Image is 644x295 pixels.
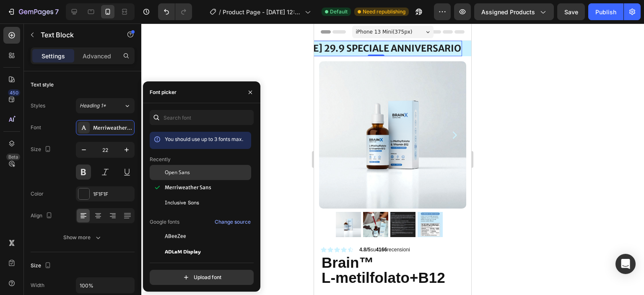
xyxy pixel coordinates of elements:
[62,223,73,229] strong: 4166
[223,8,301,16] span: Product Page - [DATE] 12:04:40
[55,7,59,17] p: 7
[31,260,53,272] div: Size
[45,223,62,229] span: su
[363,8,405,16] span: Need republishing
[557,3,585,20] button: Save
[150,156,171,163] p: Recently
[63,233,102,242] div: Show more
[31,102,45,110] div: Styles
[135,107,145,117] button: Carousel Next Arrow
[76,278,134,293] input: Auto
[215,218,251,226] div: Change source
[80,102,106,110] span: Heading 1*
[330,8,348,16] span: Default
[314,23,471,295] iframe: Design area
[31,144,53,155] div: Size
[214,217,251,227] button: Change source
[41,30,112,40] p: Text Block
[42,52,65,60] p: Settings
[150,218,179,226] p: Google fonts
[31,190,44,198] div: Color
[165,199,199,206] span: Inclusive Sans
[31,210,54,222] div: Align
[22,188,47,214] img: Brain™ L - metilfolato+B12 - BrainX
[93,124,132,132] div: Merriweather Sans
[165,232,186,240] span: ABeeZee
[474,3,554,20] button: Assigned Products
[3,3,62,20] button: 7
[76,188,101,214] img: Brain™ L - metilfolato+B12 - BrainX
[158,3,192,20] div: Undo/Redo
[165,248,201,255] span: ADLaM Display
[595,8,616,16] div: Publish
[165,169,190,176] span: Open Sans
[104,188,129,214] img: Brain™ L - metilfolato+B12 - BrainX
[31,230,135,245] button: Show more
[615,254,636,274] div: Open Intercom Messenger
[564,8,578,16] span: Save
[150,110,254,125] input: Search font
[83,52,111,60] p: Advanced
[150,270,254,285] button: Upload font
[93,191,132,198] div: 1F1F1F
[5,38,152,185] img: Brain™ L - metilfolato+B12 - BrainX
[49,188,74,214] img: Brain™ L - metilfolato+B12 - BrainX
[76,98,135,113] button: Heading 1*
[8,231,60,247] strong: Brain™
[8,246,131,262] strong: L-metilfolato+B12
[165,184,211,191] span: Merriweather Sans
[31,282,44,289] div: Width
[481,8,535,16] span: Assigned Products
[165,136,243,142] span: You should use up to 3 fonts max.
[588,3,623,20] button: Publish
[45,223,57,229] strong: 4.8/5
[73,223,96,229] span: recensioni
[6,154,20,160] div: Beta
[219,8,221,16] span: /
[150,89,177,96] div: Font picker
[182,273,221,282] div: Upload font
[31,124,41,131] div: Font
[8,89,20,96] div: 450
[31,81,54,89] div: Text style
